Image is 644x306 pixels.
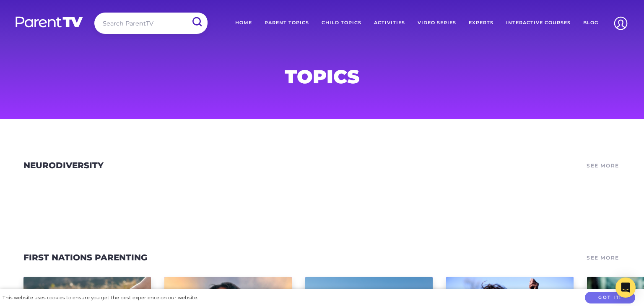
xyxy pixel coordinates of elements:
button: Got it! [585,292,635,304]
div: This website uses cookies to ensure you get the best experience on our website. [3,293,198,302]
a: Interactive Courses [500,13,577,33]
a: Home [229,13,258,33]
a: First Nations Parenting [23,252,147,262]
input: Search ParentTV [94,13,208,34]
a: See More [585,252,621,263]
a: Child Topics [315,13,368,33]
img: parenttv-logo-white.4c85aaf.svg [15,16,84,28]
a: Blog [577,13,605,33]
h1: Topics [120,68,524,85]
a: Parent Topics [258,13,315,33]
a: Video Series [411,13,462,33]
a: Neurodiversity [23,160,104,170]
a: Activities [368,13,411,33]
div: Open Intercom Messenger [615,278,636,298]
a: Experts [462,13,500,33]
a: See More [585,160,621,172]
input: Submit [186,13,208,31]
img: Account [610,13,631,34]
